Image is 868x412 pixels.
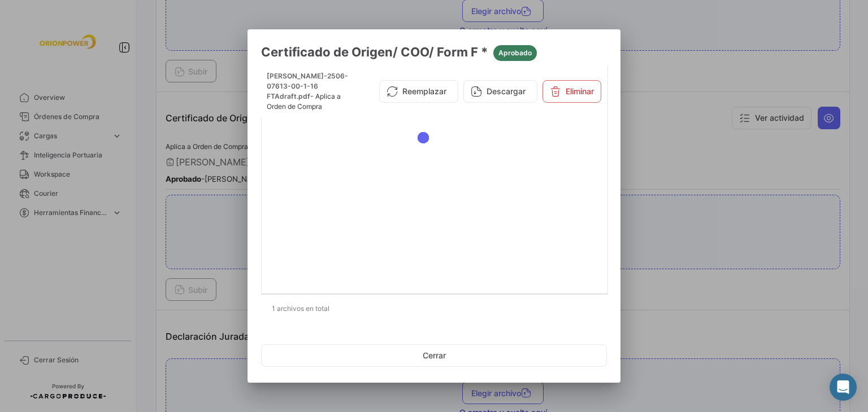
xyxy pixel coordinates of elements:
[542,80,601,103] button: Eliminar
[463,80,537,103] button: Descargar
[830,374,857,401] div: Abrir Intercom Messenger
[261,295,607,323] div: 1 archivos en total
[498,48,532,58] span: Aprobado
[379,80,458,103] button: Reemplazar
[261,43,607,61] h3: Certificado de Origen/ COO/ Form F *
[261,344,607,367] button: Cerrar
[267,72,348,100] span: [PERSON_NAME]-2506-07613-00-1-16 FTAdraft.pdf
